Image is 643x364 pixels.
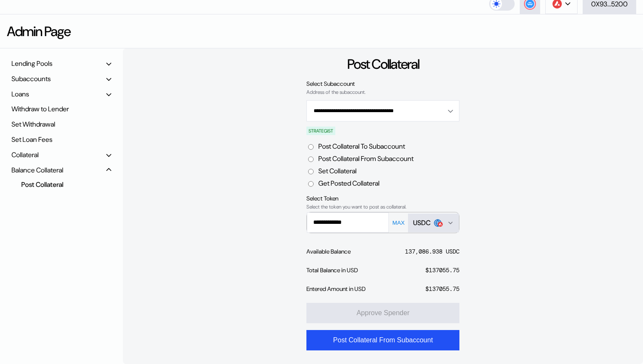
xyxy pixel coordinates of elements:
[434,219,442,227] img: usdc.png
[425,266,459,274] div: $ 137055.75
[7,23,70,40] div: Admin Page
[318,179,380,188] label: Get Posted Collateral
[306,266,358,274] div: Total Balance in USD
[306,127,335,135] div: STRATEGIST
[306,89,459,95] div: Address of the subaccount.
[8,102,114,116] div: Withdraw to Lender
[318,142,405,151] label: Post Collateral To Subaccount
[438,222,443,227] img: svg%3e
[306,204,459,210] div: Select the token you want to post as collateral.
[11,59,52,68] div: Lending Pools
[318,154,414,163] label: Post Collateral From Subaccount
[413,218,431,227] div: USDC
[405,248,459,255] div: 137,086.938 USDC
[11,166,63,175] div: Balance Collateral
[306,285,365,293] div: Entered Amount in USD
[306,100,459,121] button: Open menu
[306,80,459,87] div: Select Subaccount
[318,166,357,175] label: Set Collateral
[306,303,459,323] button: Approve Spender
[11,90,29,99] div: Loans
[8,118,114,131] div: Set Withdrawal
[11,150,39,159] div: Collateral
[408,214,459,232] button: Open menu for selecting token for payment
[425,285,459,293] div: $ 137055.75
[347,55,419,73] div: Post Collateral
[17,179,100,190] div: Post Collateral
[8,133,114,146] div: Set Loan Fees
[11,74,51,83] div: Subaccounts
[390,219,407,226] button: MAX
[306,248,351,255] div: Available Balance
[306,195,459,202] div: Select Token
[306,330,459,350] button: Post Collateral From Subaccount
